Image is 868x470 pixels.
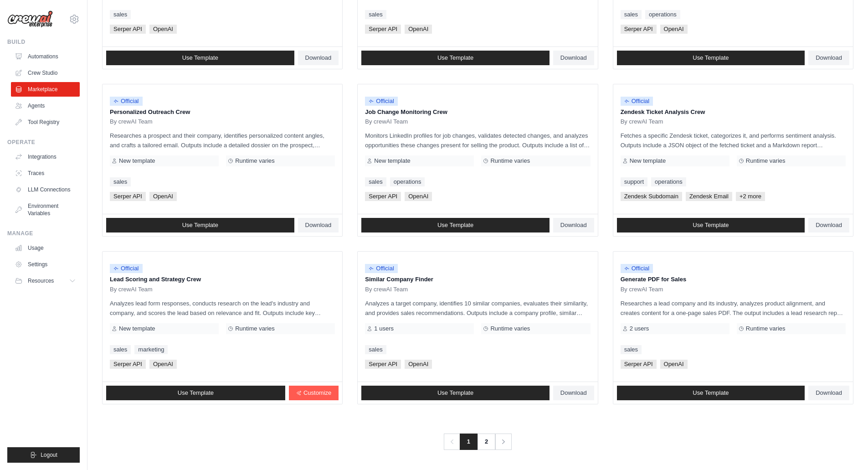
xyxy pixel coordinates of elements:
span: Serper API [365,360,401,369]
a: Marketplace [11,82,80,97]
a: Automations [11,49,80,64]
div: Operate [7,139,80,146]
span: Runtime varies [235,157,275,165]
a: Use Template [617,51,805,65]
span: By crewAI Team [365,118,408,125]
span: By crewAI Team [110,118,153,125]
a: Use Template [361,51,550,65]
span: Use Template [693,389,729,397]
span: OpenAI [149,192,177,201]
a: LLM Connections [11,182,80,197]
span: Runtime varies [746,157,786,165]
span: Use Template [693,222,729,229]
span: Logout [41,451,57,459]
span: By crewAI Team [110,286,153,293]
a: Traces [11,166,80,181]
button: Resources [11,274,80,288]
p: Lead Scoring and Strategy Crew [110,275,335,284]
span: Runtime varies [746,325,786,332]
a: Download [298,218,339,232]
a: sales [110,345,131,354]
span: OpenAI [660,360,688,369]
a: operations [645,10,680,19]
a: 2 [477,434,495,450]
p: Fetches a specific Zendesk ticket, categorizes it, and performs sentiment analysis. Outputs inclu... [621,131,846,150]
span: Serper API [110,192,146,201]
div: Build [7,38,80,46]
a: Integrations [11,150,80,164]
span: Official [110,264,143,273]
a: Environment Variables [11,199,80,221]
a: Use Template [106,386,285,400]
span: Official [621,264,653,273]
a: Use Template [617,218,805,232]
a: sales [365,10,386,19]
span: Use Template [182,54,218,62]
a: Settings [11,257,80,272]
span: Official [365,264,398,273]
a: sales [110,177,131,186]
span: Runtime varies [235,325,275,332]
a: sales [110,10,131,19]
span: 2 users [630,325,649,332]
a: Use Template [106,51,294,65]
p: Researches a prospect and their company, identifies personalized content angles, and crafts a tai... [110,131,335,150]
span: Runtime varies [490,157,530,165]
span: Use Template [437,389,473,397]
span: Download [305,54,332,62]
span: Official [621,97,653,106]
span: Download [816,222,842,229]
span: By crewAI Team [621,118,663,125]
span: Serper API [110,25,146,34]
a: support [621,177,647,186]
p: Analyzes lead form responses, conducts research on the lead's industry and company, and scores th... [110,299,335,318]
a: sales [621,10,642,19]
span: Customize [303,389,331,397]
p: Analyzes a target company, identifies 10 similar companies, evaluates their similarity, and provi... [365,299,590,318]
button: Logout [7,447,80,463]
a: Use Template [361,218,550,232]
span: Use Template [437,54,473,62]
a: Download [298,51,339,65]
span: Serper API [621,25,657,34]
span: OpenAI [660,25,688,34]
p: Similar Company Finder [365,275,590,284]
span: Zendesk Subdomain [621,192,682,201]
a: Usage [11,241,80,255]
p: Researches a lead company and its industry, analyzes product alignment, and creates content for a... [621,299,846,318]
span: 1 users [374,325,394,332]
a: sales [365,177,386,186]
a: operations [651,177,686,186]
a: Download [553,51,594,65]
p: Monitors LinkedIn profiles for job changes, validates detected changes, and analyzes opportunitie... [365,131,590,150]
span: OpenAI [405,360,432,369]
img: Logo [7,10,53,28]
span: Official [110,97,143,106]
a: Use Template [106,218,294,232]
span: +2 more [736,192,765,201]
a: Download [553,386,594,400]
a: Download [553,218,594,232]
span: OpenAI [149,360,177,369]
span: Download [560,54,587,62]
a: Tool Registry [11,115,80,129]
p: Generate PDF for Sales [621,275,846,284]
span: Serper API [365,25,401,34]
span: OpenAI [405,192,432,201]
span: Serper API [110,360,146,369]
a: Use Template [361,386,550,400]
a: Crew Studio [11,66,80,80]
a: Download [808,218,849,232]
span: By crewAI Team [621,286,663,293]
span: Official [365,97,398,106]
div: Manage [7,230,80,237]
span: Use Template [437,222,473,229]
span: Download [560,222,587,229]
span: Download [816,389,842,397]
a: marketing [134,345,168,354]
span: Resources [28,277,54,284]
span: Zendesk Email [686,192,732,201]
span: By crewAI Team [365,286,408,293]
span: New template [374,157,410,165]
span: New template [630,157,666,165]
